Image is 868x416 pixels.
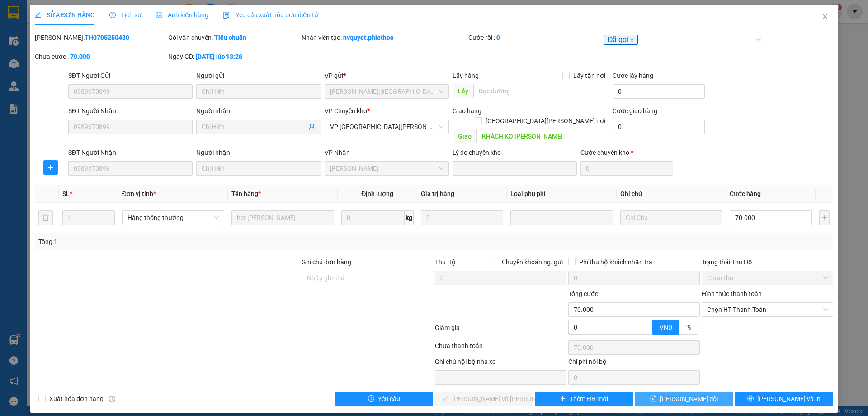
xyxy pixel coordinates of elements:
[38,210,53,225] button: delete
[35,12,41,18] span: edit
[361,190,393,197] span: Định lượng
[85,34,129,41] b: TH0705250480
[231,210,334,225] input: VD: Bàn, Ghế
[68,71,193,81] div: SĐT Người Gửi
[568,357,700,370] div: Chi phí nội bộ
[196,148,321,158] div: Người nhận
[196,71,321,81] div: Người gửi
[302,258,351,266] label: Ghi chú đơn hàng
[231,190,261,197] span: Tên hàng
[435,357,566,370] div: Ghi chú nội bộ nhà xe
[330,162,443,175] span: VP Nguyễn Xiển
[570,71,609,81] span: Lấy tận nơi
[43,160,58,175] button: plus
[44,164,57,171] span: plus
[168,52,300,62] div: Ngày GD:
[453,107,481,115] span: Giao hàng
[604,35,638,45] span: Đã gọi
[435,392,533,406] button: check[PERSON_NAME] và [PERSON_NAME] hàng
[343,34,393,41] b: nvquyet.phiethoc
[535,392,633,406] button: plusThêm ĐH mới
[325,148,449,158] div: VP Nhận
[620,210,722,225] input: Ghi Chú
[68,106,193,116] div: SĐT Người Nhận
[435,258,456,266] span: Thu Hộ
[613,107,657,115] label: Cước giao hàng
[453,148,577,158] div: Lý do chuyển kho
[730,190,761,197] span: Cước hàng
[325,107,367,115] span: VP Chuyển kho
[38,237,335,247] div: Tổng: 1
[223,11,318,19] span: Yêu cầu xuất hóa đơn điện tử
[707,303,828,316] span: Chọn HT Thanh Toán
[168,33,300,43] div: Gói vận chuyển:
[453,129,476,143] span: Giao
[576,257,656,267] span: Phí thu hộ khách nhận trả
[127,211,219,225] span: Hàng thông thường
[613,120,705,134] input: Cước giao hàng
[302,33,467,43] div: Nhân viên tạo:
[613,72,653,79] label: Cước lấy hàng
[196,106,321,116] div: Người nhận
[302,271,433,285] input: Ghi chú đơn hàng
[686,324,691,331] span: %
[109,11,142,19] span: Lịch sử
[156,12,162,18] span: picture
[821,13,829,20] span: close
[476,129,609,143] input: Dọc đường
[109,12,116,18] span: clock-circle
[70,53,90,60] b: 70.000
[421,190,454,197] span: Giá trị hàng
[421,210,503,225] input: 0
[660,394,718,404] span: [PERSON_NAME] đổi
[68,148,193,158] div: SĐT Người Nhận
[35,52,166,62] div: Chưa cước :
[735,392,833,406] button: printer[PERSON_NAME] và In
[617,185,726,203] th: Ghi chú
[405,210,414,225] span: kg
[325,71,449,81] div: VP gửi
[570,394,608,404] span: Thêm ĐH mới
[819,210,829,225] button: plus
[434,341,567,357] div: Chưa thanh toán
[330,85,443,98] span: VP Tiền Hải
[660,324,672,331] span: VND
[757,394,821,404] span: [PERSON_NAME] và In
[368,395,374,402] span: exclamation-circle
[453,84,473,98] span: Lấy
[434,323,567,339] div: Giảm giá
[613,84,705,99] input: Cước lấy hàng
[468,33,600,43] div: Cước rồi :
[335,392,433,406] button: exclamation-circleYêu cầu
[702,257,833,267] div: Trạng thái Thu Hộ
[196,53,242,60] b: [DATE] lúc 13:28
[812,5,838,30] button: Close
[156,11,208,19] span: Ảnh kiện hàng
[109,396,115,402] span: info-circle
[46,394,107,404] span: Xuất hóa đơn hàng
[496,34,500,41] b: 0
[473,84,609,98] input: Dọc đường
[498,257,566,267] span: Chuyển khoản ng. gửi
[308,123,316,130] span: user-add
[214,34,246,41] b: Tiêu chuẩn
[650,395,656,402] span: save
[560,395,566,402] span: plus
[330,120,443,134] span: VP Thái Bình
[507,185,616,203] th: Loại phụ phí
[62,190,70,197] span: SL
[568,290,598,297] span: Tổng cước
[580,148,673,158] div: Cước chuyển kho
[453,72,479,79] span: Lấy hàng
[223,12,230,19] img: icon
[122,190,156,197] span: Đơn vị tính
[702,290,762,297] label: Hình thức thanh toán
[630,38,634,43] span: close
[707,271,828,285] span: Chưa thu
[378,394,400,404] span: Yêu cầu
[35,11,95,19] span: SỬA ĐƠN HÀNG
[635,392,733,406] button: save[PERSON_NAME] đổi
[482,116,609,126] span: [GEOGRAPHIC_DATA][PERSON_NAME] nơi
[747,395,754,402] span: printer
[35,33,166,43] div: [PERSON_NAME]:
